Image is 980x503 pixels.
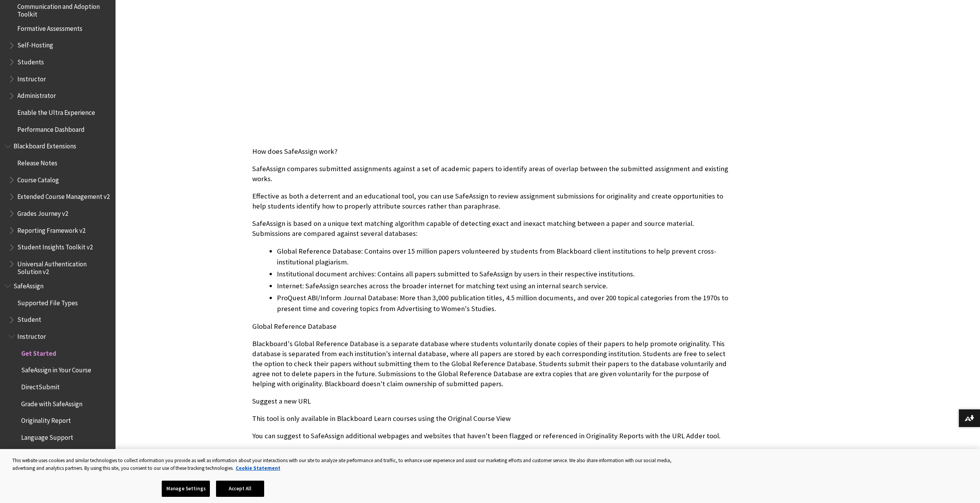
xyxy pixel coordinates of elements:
button: Accept All [216,481,264,497]
span: Performance Dashboard [17,123,85,133]
span: Release Notes [17,156,57,167]
li: Global Reference Database: Contains over 15 million papers volunteered by students from Blackboar... [277,246,730,267]
span: Student [17,313,41,324]
span: Formative Assessments [17,22,82,32]
span: Enable the Ultra Experience [17,106,95,116]
p: The URL Adder tool is accessible to instructors through: Course Tools > SafeAssign > URL Adder. S... [252,448,730,468]
span: Supported File Types [17,296,78,307]
span: Grades Journey v2 [17,207,68,217]
p: Suggest a new URL [252,396,730,406]
span: SafeAssign in Your Course [21,364,91,374]
span: Reporting Framework v2 [17,224,85,234]
span: Self-Hosting [17,39,53,49]
p: Blackboard's Global Reference Database is a separate database where students voluntarily donate c... [252,339,730,389]
nav: Book outline for Blackboard Extensions [5,140,111,276]
p: SafeAssign is based on a unique text matching algorithm capable of detecting exact and inexact ma... [252,219,730,239]
span: Extended Course Management v2 [17,190,110,201]
p: This tool is only available in Blackboard Learn courses using the Original Course View [252,414,730,424]
button: Manage Settings [162,481,210,497]
span: Accessibility [21,448,56,458]
li: Institutional document archives: Contains all papers submitted to SafeAssign by users in their re... [277,269,730,279]
span: Get Started [21,347,56,357]
span: DirectSubmit [21,380,60,391]
span: SafeAssign [13,279,44,290]
p: You can suggest to SafeAssign additional webpages and websites that haven't been flagged or refer... [252,431,730,441]
div: This website uses cookies and similar technologies to collect information you provide as well as ... [12,457,686,472]
span: Students [17,56,44,66]
span: Instructor [17,330,46,340]
span: Grade with SafeAssign [21,397,82,408]
span: Originality Report [21,414,71,425]
a: More information about your privacy, opens in a new tab [236,465,280,471]
li: Internet: SafeAssign searches across the broader internet for matching text using an internal sea... [277,281,730,291]
span: Universal Authentication Solution v2 [17,257,110,276]
span: Administrator [17,89,56,100]
p: How does SafeAssign work? [252,146,730,156]
span: Instructor [17,72,46,83]
p: Global Reference Database [252,321,730,331]
span: Blackboard Extensions [13,140,76,150]
span: Student Insights Toolkit v2 [17,241,93,251]
p: SafeAssign compares submitted assignments against a set of academic papers to identify areas of o... [252,164,730,184]
li: ProQuest ABI/Inform Journal Database: More than 3,000 publication titles, 4.5 million documents, ... [277,293,730,314]
span: Language Support [21,431,73,441]
nav: Book outline for Blackboard SafeAssign [5,279,111,495]
span: Course Catalog [17,173,59,184]
p: Effective as both a deterrent and an educational tool, you can use SafeAssign to review assignmen... [252,191,730,211]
